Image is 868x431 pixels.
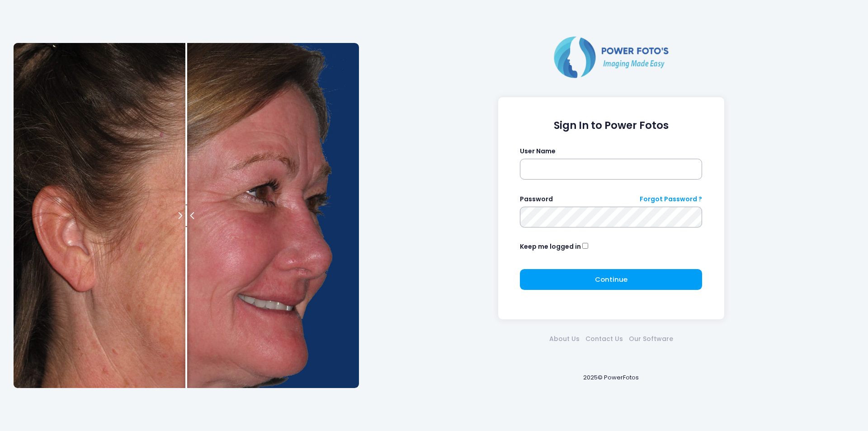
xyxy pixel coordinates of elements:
[550,34,672,80] img: Logo
[546,334,582,344] a: About Us
[520,269,702,290] button: Continue
[520,242,581,251] label: Keep me logged in
[520,147,556,156] label: User Name
[520,119,702,132] h1: Sign In to Power Fotos
[582,334,626,344] a: Contact Us
[626,334,676,344] a: Our Software
[640,194,702,204] a: Forgot Password ?
[368,358,854,397] div: 2025© PowerFotos
[520,194,553,204] label: Password
[595,275,627,284] span: Continue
